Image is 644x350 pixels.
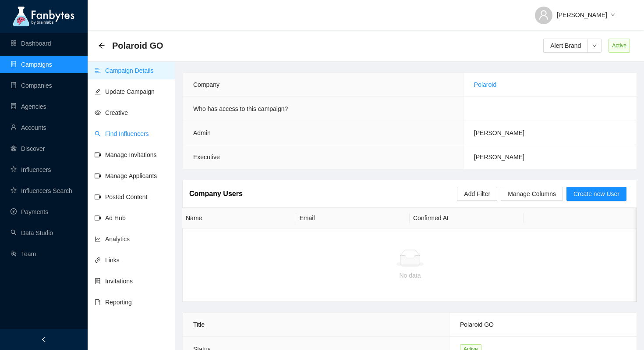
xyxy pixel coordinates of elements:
[193,154,220,161] span: Executive
[193,129,211,136] span: Admin
[501,187,563,201] button: Manage Columns
[460,321,494,328] span: Polaroid GO
[464,189,490,199] span: Add Filter
[11,250,36,257] a: usergroup-addTeam
[296,208,410,229] th: Email
[457,187,497,201] button: Add Filter
[11,229,53,236] a: searchData Studio
[193,105,288,112] span: Who has access to this campaign?
[98,42,105,49] span: arrow-left
[611,13,615,18] span: down
[95,214,126,221] a: video-cameraAd Hub
[95,88,155,95] a: editUpdate Campaign
[95,151,157,158] a: video-cameraManage Invitations
[474,129,524,136] span: [PERSON_NAME]
[11,103,46,110] a: containerAgencies
[95,299,132,306] a: fileReporting
[182,208,296,229] th: Name
[508,189,556,199] span: Manage Columns
[538,10,549,20] span: user
[609,39,630,53] span: Active
[189,188,243,199] article: Company Users
[11,82,52,89] a: bookCompanies
[193,81,219,88] span: Company
[11,145,45,152] a: radar-chartDiscover
[95,67,154,74] a: align-leftCampaign Details
[474,154,524,161] span: [PERSON_NAME]
[11,40,51,47] a: appstoreDashboard
[587,39,602,53] button: down
[474,81,496,88] a: Polaroid
[588,43,601,48] span: down
[550,41,581,50] span: Alert Brand
[11,124,46,131] a: userAccounts
[410,208,524,229] th: Confirmed At
[11,187,72,194] a: starInfluencers Search
[95,130,149,137] a: searchFind Influencers
[95,278,133,285] a: hddInvitations
[11,208,48,215] a: pay-circlePayments
[190,271,630,280] div: No data
[98,42,105,50] div: Back
[193,321,205,328] span: Title
[557,10,607,20] span: [PERSON_NAME]
[95,172,157,179] a: video-cameraManage Applicants
[11,166,51,173] a: starInfluencers
[95,109,128,116] a: eyeCreative
[41,336,47,343] span: left
[528,4,622,18] button: [PERSON_NAME]down
[566,187,626,201] button: Create new User
[95,193,148,200] a: video-cameraPosted Content
[573,189,619,199] span: Create new User
[95,236,130,243] a: line-chartAnalytics
[95,257,120,264] a: linkLinks
[543,39,588,53] button: Alert Brand
[11,61,52,68] a: databaseCampaigns
[112,39,163,53] span: Polaroid GO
